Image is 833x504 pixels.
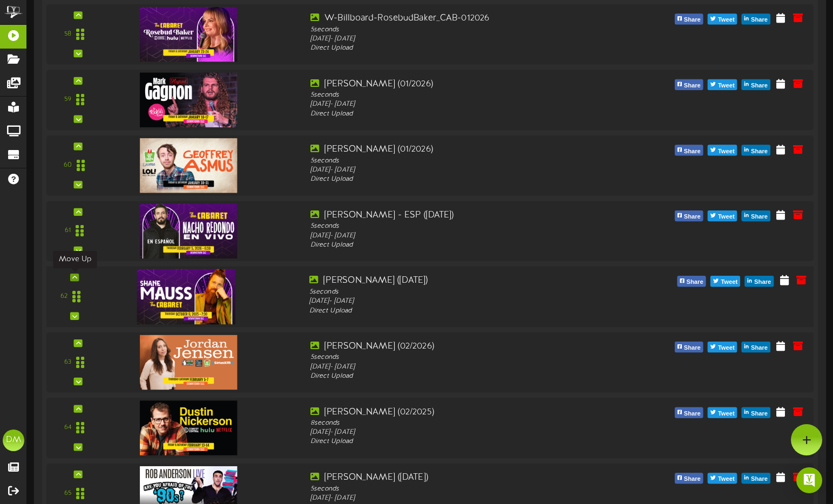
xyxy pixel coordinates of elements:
[310,91,614,100] div: 5 seconds
[742,342,770,352] button: Share
[674,473,703,483] button: Share
[64,161,72,170] div: 60
[682,211,703,223] span: Share
[708,210,737,221] button: Tweet
[310,419,614,428] div: 8 seconds
[64,423,71,432] div: 64
[742,145,770,155] button: Share
[716,145,737,157] span: Tweet
[310,406,614,418] div: [PERSON_NAME] (02/2025)
[677,276,706,287] button: Share
[310,100,614,109] div: [DATE] - [DATE]
[716,14,737,26] span: Tweet
[719,276,740,288] span: Tweet
[716,211,737,223] span: Tweet
[708,145,737,155] button: Tweet
[310,494,614,503] div: [DATE] - [DATE]
[310,166,614,175] div: [DATE] - [DATE]
[749,145,770,157] span: Share
[682,80,703,92] span: Share
[310,175,614,184] div: Direct Upload
[310,362,614,371] div: [DATE] - [DATE]
[682,14,703,26] span: Share
[310,428,614,437] div: [DATE] - [DATE]
[749,408,770,420] span: Share
[309,275,615,287] div: [PERSON_NAME] ([DATE])
[310,25,614,34] div: 5 seconds
[749,14,770,26] span: Share
[674,342,703,352] button: Share
[674,13,703,24] button: Share
[674,79,703,90] button: Share
[716,342,737,354] span: Tweet
[716,408,737,420] span: Tweet
[752,276,773,288] span: Share
[64,95,71,104] div: 59
[309,287,615,297] div: 5 seconds
[710,276,740,287] button: Tweet
[674,407,703,418] button: Share
[140,400,237,455] img: c79348f9-a356-4439-bde4-9fea8a648dd6.jpg
[310,35,614,44] div: [DATE] - [DATE]
[65,227,71,236] div: 61
[3,430,24,451] div: DM
[796,467,822,493] div: Open Intercom Messenger
[310,78,614,91] div: [PERSON_NAME] (01/2026)
[716,473,737,485] span: Tweet
[310,109,614,118] div: Direct Upload
[708,473,737,483] button: Tweet
[749,80,770,92] span: Share
[742,79,770,90] button: Share
[310,12,614,25] div: W-Billboard-RosebudBaker_CAB-012026
[745,276,774,287] button: Share
[309,297,615,307] div: [DATE] - [DATE]
[310,484,614,493] div: 5 seconds
[684,276,705,288] span: Share
[310,156,614,165] div: 5 seconds
[708,79,737,90] button: Tweet
[682,408,703,420] span: Share
[140,72,237,127] img: d04d3f99-cf92-4459-b89a-fea48baba72a.jpg
[749,473,770,485] span: Share
[140,335,237,390] img: d4cc7d2b-90cf-46cb-a565-17aee4ae232e.jpg
[310,353,614,362] div: 5 seconds
[310,222,614,231] div: 5 seconds
[310,437,614,446] div: Direct Upload
[682,145,703,157] span: Share
[674,145,703,155] button: Share
[742,473,770,483] button: Share
[742,210,770,221] button: Share
[708,342,737,352] button: Tweet
[742,13,770,24] button: Share
[708,407,737,418] button: Tweet
[140,138,237,193] img: 58ef4ca4-6eec-4b23-8ab5-b449a5631292.jpg
[682,342,703,354] span: Share
[310,231,614,240] div: [DATE] - [DATE]
[310,209,614,222] div: [PERSON_NAME] - ESP ([DATE])
[309,306,615,316] div: Direct Upload
[140,7,237,62] img: 417e23fa-ae06-4e10-9bfb-60cf42db6e00.jpg
[310,241,614,250] div: Direct Upload
[716,80,737,92] span: Tweet
[60,292,67,302] div: 62
[64,489,71,498] div: 65
[64,358,71,367] div: 63
[742,407,770,418] button: Share
[310,340,614,353] div: [PERSON_NAME] (02/2026)
[749,211,770,223] span: Share
[310,144,614,156] div: [PERSON_NAME] (01/2026)
[749,342,770,354] span: Share
[137,269,235,324] img: b30ae863-1ff8-4555-8c12-3deb29f30f4b.jpg
[140,204,237,258] img: 7812b34d-e581-4a5d-854c-dafe952fc8e1.jpg
[682,473,703,485] span: Share
[310,372,614,381] div: Direct Upload
[310,44,614,53] div: Direct Upload
[674,210,703,221] button: Share
[64,30,71,39] div: 58
[310,472,614,484] div: [PERSON_NAME] ([DATE])
[708,13,737,24] button: Tweet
